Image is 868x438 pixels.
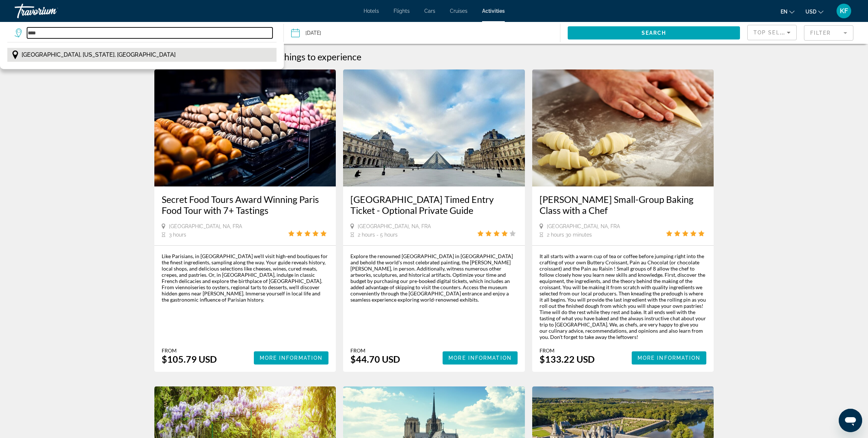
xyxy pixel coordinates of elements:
[805,9,816,15] span: USD
[7,48,277,62] button: [GEOGRAPHIC_DATA], [US_STATE], [GEOGRAPHIC_DATA]
[805,6,823,17] button: Change currency
[754,30,795,35] span: Top Sellers
[281,51,361,62] span: things to experience
[358,232,398,238] span: 2 hours - 5 hours
[343,69,525,186] img: fd.jpg
[260,355,323,361] span: More Information
[162,354,217,365] div: $105.79 USD
[568,26,740,39] button: Search
[22,50,176,60] span: [GEOGRAPHIC_DATA], [US_STATE], [GEOGRAPHIC_DATA]
[364,8,379,14] a: Hotels
[15,1,88,20] a: Travorium
[840,7,848,15] span: KF
[350,253,518,303] div: Explore the renowned [GEOGRAPHIC_DATA] in [GEOGRAPHIC_DATA] and behold the world's most celebrate...
[642,30,666,36] span: Search
[169,232,186,238] span: 3 hours
[169,223,242,229] span: [GEOGRAPHIC_DATA], NA, FRA
[540,253,707,340] div: It all starts with a warm cup of tea or coffee before jumping right into the crafting of your own...
[358,223,431,229] span: [GEOGRAPHIC_DATA], NA, FRA
[540,194,707,216] a: [PERSON_NAME] Small-Group Baking Class with a Chef
[450,8,467,14] a: Cruises
[350,194,518,216] a: [GEOGRAPHIC_DATA] Timed Entry Ticket - Optional Private Guide
[754,28,790,37] mat-select: Sort by
[638,355,701,361] span: More Information
[162,194,329,216] a: Secret Food Tours Award Winning Paris Food Tour with 7+ Tastings
[532,69,714,186] img: 5b.jpg
[448,355,512,361] span: More Information
[834,3,853,19] button: User Menu
[254,351,329,365] button: More Information
[540,347,595,354] div: From
[424,8,435,14] a: Cars
[162,253,329,303] div: Like Parisians, in [GEOGRAPHIC_DATA] we'll visit high-end boutiques for the finest ingredients, s...
[632,351,707,365] button: More Information
[547,232,592,238] span: 2 hours 30 minutes
[350,354,400,365] div: $44.70 USD
[394,8,410,14] a: Flights
[781,6,794,17] button: Change language
[259,51,361,62] h2: 1000
[162,347,217,354] div: From
[154,69,336,186] img: 71.jpg
[291,22,560,44] button: Date: Oct 16, 2025
[839,409,862,432] iframe: Button to launch messaging window
[443,351,518,365] button: More Information
[540,354,595,365] div: $133.22 USD
[804,25,853,41] button: Filter
[482,8,505,14] a: Activities
[547,223,620,229] span: [GEOGRAPHIC_DATA], NA, FRA
[350,347,400,354] div: From
[781,9,788,15] span: en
